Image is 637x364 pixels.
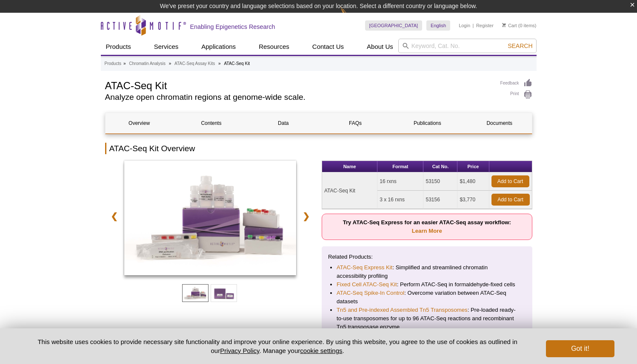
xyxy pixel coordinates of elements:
a: Contents [177,113,245,133]
a: English [426,20,450,31]
li: : Simplified and streamlined chromatin accessibility profiling [337,263,517,280]
a: Login [459,23,470,28]
td: $3,770 [457,191,489,209]
a: Services [149,39,184,55]
li: » [218,61,221,66]
a: Chromatin Analysis [129,60,166,68]
a: ATAC-Seq Express Kit [337,263,392,272]
td: 53156 [423,191,457,209]
td: 16 rxns [377,172,423,191]
a: Publications [394,113,461,133]
a: About Us [362,39,398,55]
a: Print [500,90,532,99]
span: Search [508,42,532,49]
td: 53150 [423,172,457,191]
li: (0 items) [502,20,537,31]
a: Privacy Policy [220,347,259,354]
li: : Pre-loaded ready-to-use transposomes for up to 96 ATAC-Seq reactions and recombinant Tn5 transp... [337,306,517,331]
img: Change Here [340,6,363,26]
a: Cart [502,23,517,28]
td: ATAC-Seq Kit [322,172,377,209]
h1: ATAC-Seq Kit [105,79,492,91]
button: cookie settings [300,347,342,354]
td: $1,480 [457,172,489,191]
a: Products [101,39,136,55]
h2: Analyze open chromatin regions at genome-wide scale. [105,93,492,101]
a: Register [476,23,494,28]
th: Format [377,161,423,172]
input: Keyword, Cat. No. [398,39,537,53]
button: Got it! [546,340,614,357]
a: Applications [196,39,241,55]
a: Overview [106,113,173,133]
h2: ATAC-Seq Kit Overview [105,143,532,154]
a: Data [249,113,317,133]
li: : Perform ATAC-Seq in formaldehyde-fixed cells [337,280,517,289]
li: : Overcome variation between ATAC-Seq datasets [337,289,517,306]
td: 3 x 16 rxns [377,191,423,209]
a: Fixed Cell ATAC-Seq Kit [337,280,397,289]
th: Name [322,161,377,172]
p: Related Products: [328,253,526,261]
a: ATAC-Seq Assay Kits [174,60,215,68]
a: ATAC-Seq Spike-In Control [337,289,404,297]
li: » [123,61,126,66]
a: Contact Us [307,39,349,55]
th: Price [457,161,489,172]
a: Add to Cart [491,194,530,206]
a: [GEOGRAPHIC_DATA] [365,20,423,31]
a: Resources [254,39,294,55]
li: | [473,20,474,31]
a: ATAC-Seq Kit [124,161,297,278]
a: Documents [466,113,533,133]
p: This website uses cookies to provide necessary site functionality and improve your online experie... [23,337,532,355]
th: Cat No. [423,161,457,172]
img: Your Cart [502,23,506,27]
li: ATAC-Seq Kit [224,61,250,66]
a: ❯ [297,206,315,226]
strong: Try ATAC-Seq Express for an easier ATAC-Seq assay workflow: [343,219,511,234]
a: Add to Cart [491,175,529,187]
a: Learn More [412,228,442,234]
button: Search [505,42,535,50]
a: Feedback [500,79,532,88]
a: ❮ [105,206,123,226]
a: Products [105,60,121,68]
a: FAQs [321,113,389,133]
img: ATAC-Seq Kit [124,161,297,275]
h2: Enabling Epigenetics Research [190,23,275,31]
li: » [169,61,171,66]
a: Tn5 and Pre-indexed Assembled Tn5 Transposomes [337,306,468,314]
